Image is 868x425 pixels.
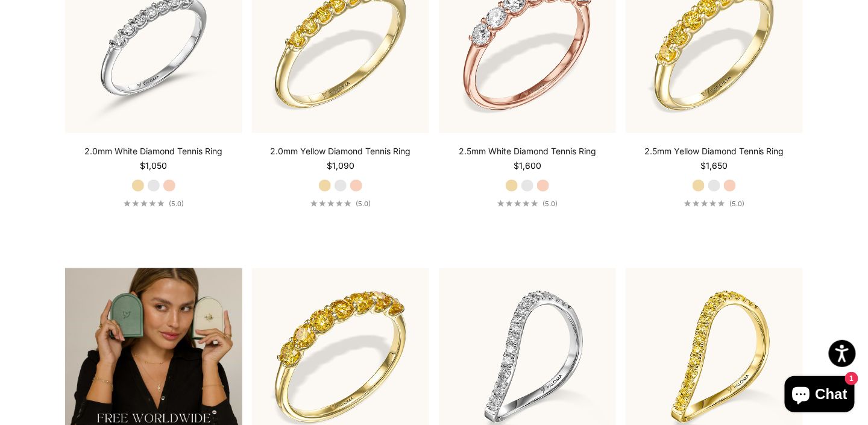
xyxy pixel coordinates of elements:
a: 5.0 out of 5.0 stars(5.0) [310,200,371,208]
div: 5.0 out of 5.0 stars [310,200,351,207]
a: 2.0mm White Diamond Tennis Ring [85,145,223,157]
sale-price: $1,650 [701,160,728,172]
a: 5.0 out of 5.0 stars(5.0) [124,200,184,208]
div: 5.0 out of 5.0 stars [684,200,725,207]
span: (5.0) [356,200,371,208]
div: 5.0 out of 5.0 stars [124,200,165,207]
a: 5.0 out of 5.0 stars(5.0) [684,200,745,208]
sale-price: $1,600 [514,160,541,172]
a: 2.5mm White Diamond Tennis Ring [459,145,596,157]
a: 5.0 out of 5.0 stars(5.0) [497,200,558,208]
sale-price: $1,050 [140,160,168,172]
div: 5.0 out of 5.0 stars [497,200,538,207]
inbox-online-store-chat: Shopify online store chat [781,376,858,415]
a: 2.5mm Yellow Diamond Tennis Ring [644,145,784,157]
span: (5.0) [169,200,184,208]
span: (5.0) [543,200,558,208]
sale-price: $1,090 [327,160,354,172]
a: 2.0mm Yellow Diamond Tennis Ring [271,145,411,157]
span: (5.0) [730,200,745,208]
